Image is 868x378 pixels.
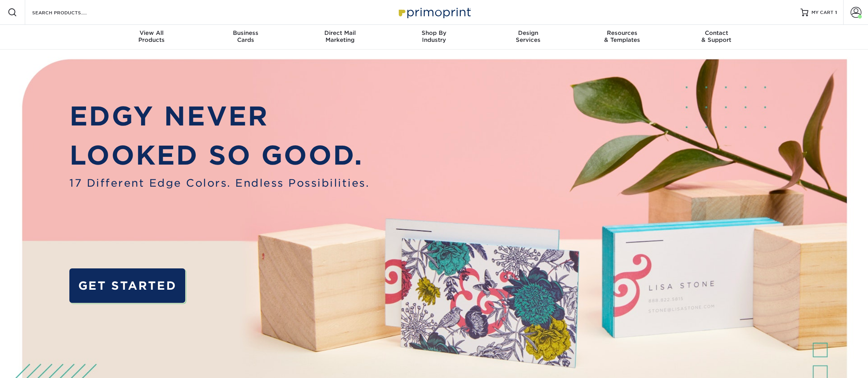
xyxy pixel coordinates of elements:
span: MY CART [811,9,834,16]
span: Direct Mail [293,29,387,36]
a: View AllProducts [105,25,199,50]
p: LOOKED SO GOOD. [69,136,369,175]
a: Direct MailMarketing [293,25,387,50]
div: Services [481,29,575,43]
p: EDGY NEVER [69,97,369,136]
a: GET STARTED [69,268,185,302]
span: 1 [835,10,837,15]
span: Resources [575,29,669,36]
div: Marketing [293,29,387,43]
span: Business [199,29,293,36]
div: & Templates [575,29,669,43]
span: Design [481,29,575,36]
a: Shop ByIndustry [387,25,481,50]
input: SEARCH PRODUCTS..... [31,8,107,17]
img: Primoprint [395,4,473,21]
a: Resources& Templates [575,25,669,50]
span: Contact [669,29,763,36]
span: View All [105,29,199,36]
div: Cards [199,29,293,43]
a: DesignServices [481,25,575,50]
span: Shop By [387,29,481,36]
div: Industry [387,29,481,43]
a: BusinessCards [199,25,293,50]
div: & Support [669,29,763,43]
a: Contact& Support [669,25,763,50]
span: 17 Different Edge Colors. Endless Possibilities. [69,175,369,191]
div: Products [105,29,199,43]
